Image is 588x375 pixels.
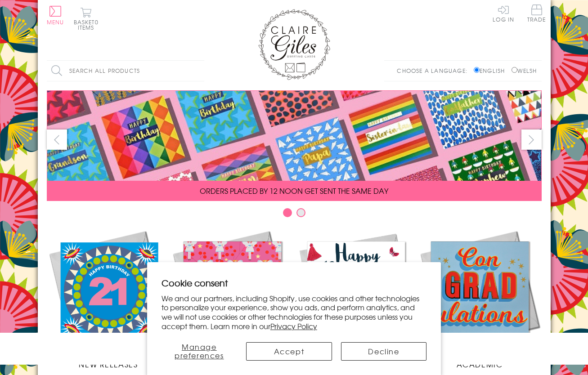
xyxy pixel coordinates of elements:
[397,67,472,75] p: Choose a language:
[47,129,67,150] button: prev
[171,228,294,370] a: Christmas
[162,294,427,331] p: We and our partners, including Shopify, use cookies and other technologies to personalize your ex...
[527,4,546,24] a: Trade
[512,67,517,73] input: Welsh
[418,228,542,370] a: Academic
[283,208,292,217] button: Carousel Page 1 (Current Slide)
[474,67,480,73] input: English
[47,6,64,25] button: Menu
[258,9,330,80] img: Claire Giles Greetings Cards
[47,61,204,81] input: Search all products
[47,18,64,26] span: Menu
[527,4,546,22] span: Trade
[294,228,418,370] a: Birthdays
[341,342,427,361] button: Decline
[175,341,224,361] span: Manage preferences
[296,208,305,217] button: Carousel Page 2
[162,342,237,361] button: Manage preferences
[474,67,509,75] label: English
[162,277,427,289] h2: Cookie consent
[200,185,388,196] span: ORDERS PLACED BY 12 NOON GET SENT THE SAME DAY
[47,208,542,222] div: Carousel Pagination
[512,67,537,75] label: Welsh
[521,129,542,150] button: next
[78,18,99,31] span: 0 items
[493,4,514,22] a: Log In
[270,321,317,331] a: Privacy Policy
[195,61,204,81] input: Search
[74,7,99,30] button: Basket0 items
[246,342,332,361] button: Accept
[47,228,171,370] a: New Releases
